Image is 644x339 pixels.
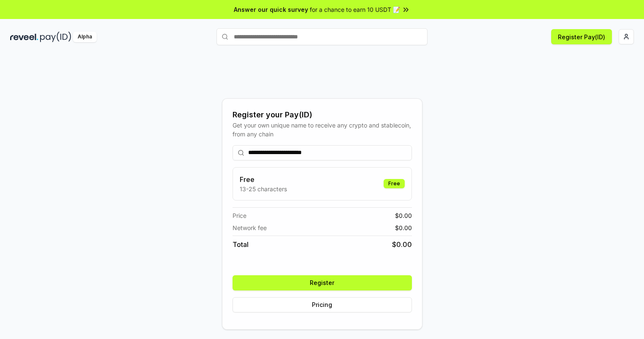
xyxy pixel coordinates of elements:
[233,223,267,232] span: Network fee
[240,184,287,193] p: 13-25 characters
[233,109,412,121] div: Register your Pay(ID)
[40,32,71,42] img: pay_id
[310,5,400,14] span: for a chance to earn 10 USDT 📝
[233,211,246,220] span: Price
[240,174,287,184] h3: Free
[73,32,97,42] div: Alpha
[233,121,412,138] div: Get your own unique name to receive any crypto and stablecoin, from any chain
[234,5,308,14] span: Answer our quick survey
[392,239,412,250] span: $ 0.00
[233,275,412,290] button: Register
[395,211,412,220] span: $ 0.00
[233,239,249,250] span: Total
[395,223,412,232] span: $ 0.00
[10,32,38,42] img: reveel_dark
[233,297,412,312] button: Pricing
[551,29,612,44] button: Register Pay(ID)
[384,179,405,188] div: Free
